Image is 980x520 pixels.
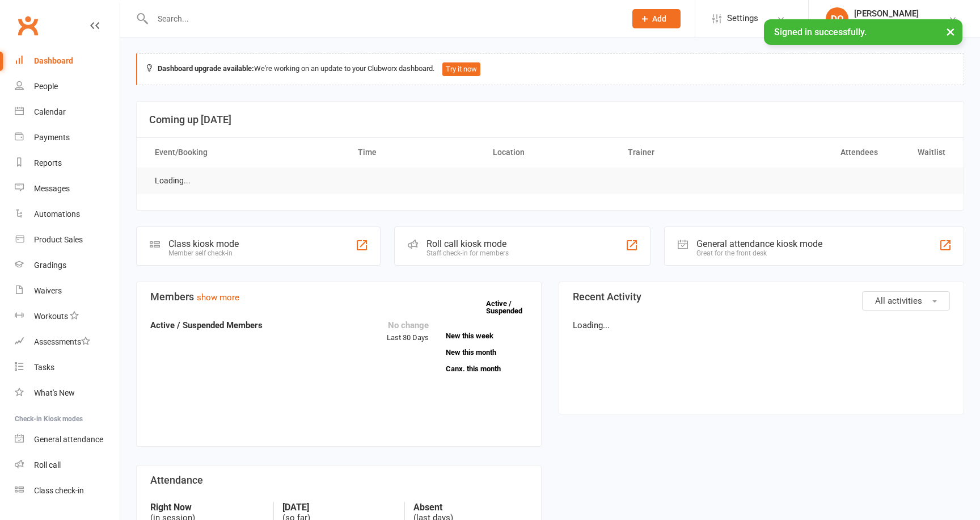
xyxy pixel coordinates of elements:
[149,114,951,125] h3: Coming up [DATE]
[573,318,950,332] p: Loading...
[15,452,120,478] a: Roll call
[15,48,120,74] a: Dashboard
[15,74,120,99] a: People
[727,6,758,31] span: Settings
[854,19,948,29] div: ATI Martial Arts Joondalup
[15,253,120,278] a: Gradings
[34,388,75,397] div: What's New
[34,435,103,444] div: General attendance
[15,304,120,329] a: Workouts
[34,209,80,219] div: Automations
[652,14,666,23] span: Add
[15,176,120,202] a: Messages
[168,238,239,249] div: Class kiosk mode
[145,167,201,194] td: Loading...
[168,249,239,257] div: Member self check-in
[15,427,120,452] a: General attendance kiosk mode
[483,138,618,167] th: Location
[34,184,70,193] div: Messages
[34,286,62,295] div: Waivers
[15,125,120,150] a: Payments
[34,82,58,91] div: People
[446,332,527,339] a: New this week
[136,53,964,85] div: We're working on an update to your Clubworx dashboard.
[486,291,536,323] a: Active / Suspended
[442,62,480,76] button: Try it now
[875,296,922,306] span: All activities
[348,138,483,167] th: Time
[34,337,90,346] div: Assessments
[158,64,254,73] strong: Dashboard upgrade available:
[34,486,84,495] div: Class check-in
[34,107,66,116] div: Calendar
[446,365,527,372] a: Canx. this month
[15,329,120,355] a: Assessments
[696,249,822,257] div: Great for the front desk
[387,318,429,344] div: Last 30 Days
[15,227,120,253] a: Product Sales
[34,363,54,372] div: Tasks
[150,502,265,513] strong: Right Now
[15,278,120,304] a: Waivers
[387,318,429,332] div: No change
[34,56,73,65] div: Dashboard
[15,478,120,504] a: Class kiosk mode
[15,355,120,380] a: Tasks
[150,320,263,330] strong: Active / Suspended Members
[413,502,527,513] strong: Absent
[15,202,120,227] a: Automations
[618,138,753,167] th: Trainer
[774,27,867,37] span: Signed in successfully.
[282,502,396,513] strong: [DATE]
[34,158,62,167] div: Reports
[197,292,239,303] a: show more
[632,9,681,28] button: Add
[854,9,948,19] div: [PERSON_NAME]
[446,349,527,356] a: New this month
[34,235,83,244] div: Product Sales
[15,150,120,176] a: Reports
[426,249,509,257] div: Staff check-in for members
[145,138,348,167] th: Event/Booking
[14,11,42,40] a: Clubworx
[34,133,70,142] div: Payments
[696,238,822,249] div: General attendance kiosk mode
[826,7,848,30] div: DO
[149,11,618,27] input: Search...
[426,238,509,249] div: Roll call kiosk mode
[34,460,61,469] div: Roll call
[34,312,68,321] div: Workouts
[573,291,950,303] h3: Recent Activity
[862,291,950,311] button: All activities
[888,138,956,167] th: Waitlist
[150,475,527,486] h3: Attendance
[940,19,961,44] button: ×
[150,291,527,303] h3: Members
[15,380,120,406] a: What's New
[34,261,66,270] div: Gradings
[15,99,120,125] a: Calendar
[753,138,888,167] th: Attendees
